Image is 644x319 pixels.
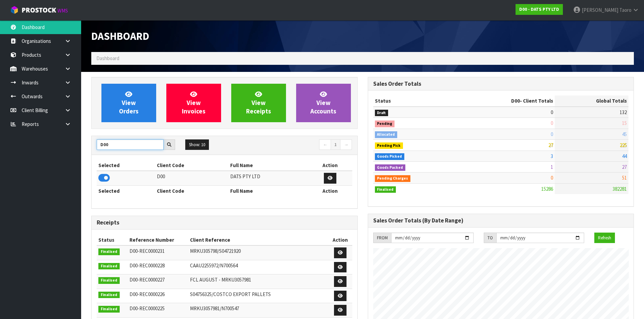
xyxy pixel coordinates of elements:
[129,276,165,283] span: D00-REC0000227
[185,139,209,150] button: Show: 10
[129,291,165,297] span: D00-REC0000226
[231,84,286,122] a: ViewReceipts
[96,55,119,61] span: Dashboard
[375,175,411,182] span: Pending Charges
[129,248,165,254] span: D00-REC0000231
[551,164,553,170] span: 1
[375,164,406,171] span: Goods Packed
[119,90,139,115] span: View Orders
[190,262,238,269] span: CAAU2255972/N700564
[296,84,351,122] a: ViewAccounts
[22,6,56,15] span: ProStock
[622,164,627,170] span: 27
[373,81,629,87] h3: Sales Order Totals
[619,7,631,13] span: Taoro
[620,142,627,148] span: 225
[329,235,352,245] th: Action
[128,235,189,245] th: Reference Number
[484,233,496,243] div: TO
[129,305,165,312] span: D00-REC0000225
[516,4,563,15] a: D00 - DATS PTY LTD
[622,175,627,181] span: 51
[190,305,239,312] span: MRKU3057981/N700547
[98,263,120,270] span: Finalised
[98,306,120,313] span: Finalised
[373,217,629,224] h3: Sales Order Totals (By Date Range)
[582,7,618,13] span: [PERSON_NAME]
[551,153,553,159] span: 3
[97,235,128,245] th: Status
[551,109,553,115] span: 0
[622,153,627,159] span: 44
[373,96,457,106] th: Status
[375,186,396,193] span: Finalised
[551,131,553,137] span: 0
[190,291,271,297] span: S04756325/COSTCO EXPORT PALLETS
[613,186,627,192] span: 382281
[511,98,520,104] span: D00
[375,121,395,127] span: Pending
[373,233,391,243] div: FROM
[555,96,628,106] th: Global Totals
[319,139,331,150] a: ←
[594,233,615,243] button: Refresh
[541,186,553,192] span: 15286
[190,248,241,254] span: MRKU305798/S04721920
[340,139,352,150] a: →
[166,84,221,122] a: ViewInvoices
[230,139,352,151] nav: Page navigation
[155,160,228,171] th: Client Code
[375,131,398,138] span: Allocated
[548,142,553,148] span: 27
[308,160,352,171] th: Action
[91,29,149,43] span: Dashboard
[57,7,68,14] small: WMS
[551,175,553,181] span: 0
[229,171,308,185] td: DATS PTY LTD
[97,139,164,150] input: Search clients
[229,185,308,196] th: Full Name
[129,262,165,269] span: D00-REC0000228
[97,185,155,196] th: Selected
[155,171,228,185] td: D00
[188,235,329,245] th: Client Reference
[182,90,206,115] span: View Invoices
[519,6,559,12] strong: D00 - DATS PTY LTD
[375,153,405,160] span: Goods Picked
[375,110,388,116] span: Draft
[155,185,228,196] th: Client Code
[101,84,156,122] a: ViewOrders
[308,185,352,196] th: Action
[551,120,553,126] span: 0
[98,292,120,298] span: Finalised
[310,90,336,115] span: View Accounts
[622,131,627,137] span: 45
[620,109,627,115] span: 132
[331,139,340,150] a: 1
[98,248,120,255] span: Finalised
[229,160,308,171] th: Full Name
[98,277,120,284] span: Finalised
[457,96,555,106] th: - Client Totals
[10,6,19,14] img: cube-alt.png
[246,90,271,115] span: View Receipts
[375,142,403,149] span: Pending Pick
[622,120,627,126] span: 15
[97,160,155,171] th: Selected
[97,219,352,226] h3: Receipts
[190,276,251,283] span: FCL AUGUST - MRKU3057981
